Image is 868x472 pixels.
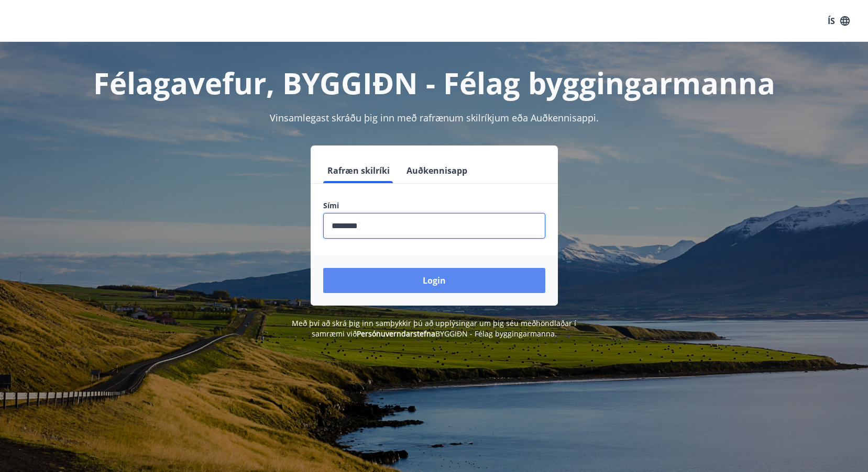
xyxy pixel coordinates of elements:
a: Persónuverndarstefna [357,329,435,339]
button: Rafræn skilríki [323,158,394,183]
span: Vinsamlegast skráðu þig inn með rafrænum skilríkjum eða Auðkennisappi. [270,111,599,124]
button: ÍS [822,12,855,30]
button: Auðkennisapp [402,158,471,183]
label: Sími [323,200,545,211]
h1: Félagavefur, BYGGIÐN - Félag byggingarmanna [70,63,799,103]
button: Login [323,268,545,293]
span: Með því að skrá þig inn samþykkir þú að upplýsingar um þig séu meðhöndlaðar í samræmi við BYGGIÐN... [292,318,576,339]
